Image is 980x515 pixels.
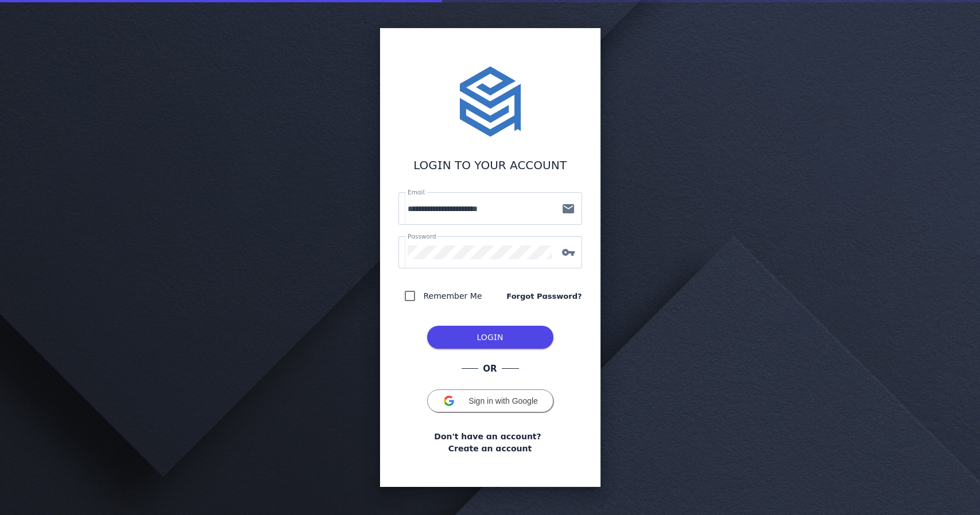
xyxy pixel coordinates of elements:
[448,443,532,455] a: Create an account
[434,431,541,443] span: Don't have an account?
[421,289,482,303] label: Remember Me
[555,202,582,216] mat-icon: mail
[398,157,582,174] div: LOGIN TO YOUR ACCOUNT
[468,396,538,405] span: Sign in with Google
[454,65,527,138] img: stacktome.svg
[478,362,501,376] span: OR
[506,291,582,302] a: Forgot Password?
[427,326,553,349] button: LOG IN
[408,189,424,196] mat-label: Email
[477,333,503,342] span: LOGIN
[408,233,436,240] mat-label: Password
[555,245,582,259] mat-icon: vpn_key
[427,389,553,412] button: Sign in with Google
